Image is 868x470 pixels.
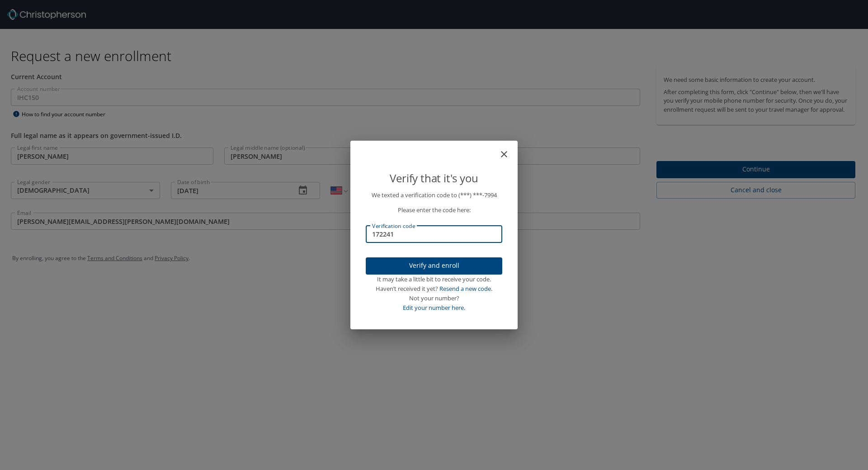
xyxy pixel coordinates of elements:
a: Edit your number here. [403,304,465,312]
p: Please enter the code here: [366,205,502,215]
button: close [503,144,514,155]
p: Verify that it's you [366,170,502,187]
div: Not your number? [366,294,502,303]
p: We texted a verification code to (***) ***- 7994 [366,190,502,200]
button: Verify and enroll [366,257,502,275]
a: Resend a new code. [439,285,492,293]
div: Haven’t received it yet? [366,284,502,294]
div: It may take a little bit to receive your code. [366,275,502,284]
span: Verify and enroll [373,260,495,271]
